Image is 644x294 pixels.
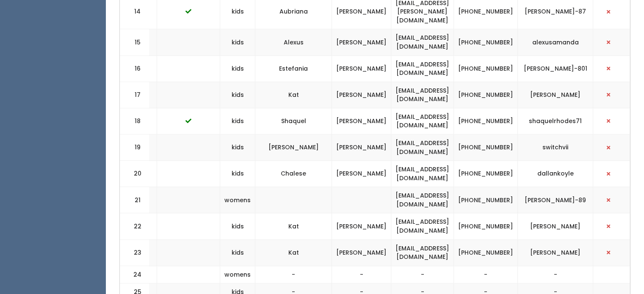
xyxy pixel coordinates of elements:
[454,187,518,213] td: [PHONE_NUMBER]
[332,239,391,266] td: [PERSON_NAME]
[255,82,332,108] td: Kat
[220,55,255,82] td: kids
[391,29,454,55] td: [EMAIL_ADDRESS][DOMAIN_NAME]
[120,55,149,82] td: 16
[255,266,332,283] td: -
[391,239,454,266] td: [EMAIL_ADDRESS][DOMAIN_NAME]
[220,239,255,266] td: kids
[220,266,255,283] td: womens
[220,135,255,161] td: kids
[454,55,518,82] td: [PHONE_NUMBER]
[255,108,332,134] td: Shaquel
[391,266,454,283] td: -
[391,213,454,239] td: [EMAIL_ADDRESS][DOMAIN_NAME]
[120,82,149,108] td: 17
[255,55,332,82] td: Estefania
[255,161,332,187] td: Chalese
[454,82,518,108] td: [PHONE_NUMBER]
[120,161,149,187] td: 20
[518,82,593,108] td: [PERSON_NAME]
[518,29,593,55] td: alexusamanda
[332,55,391,82] td: [PERSON_NAME]
[255,135,332,161] td: [PERSON_NAME]
[120,213,149,239] td: 22
[454,161,518,187] td: [PHONE_NUMBER]
[454,213,518,239] td: [PHONE_NUMBER]
[454,135,518,161] td: [PHONE_NUMBER]
[391,108,454,134] td: [EMAIL_ADDRESS][DOMAIN_NAME]
[518,55,593,82] td: [PERSON_NAME]-801
[332,266,391,283] td: -
[332,108,391,134] td: [PERSON_NAME]
[255,239,332,266] td: Kat
[391,82,454,108] td: [EMAIL_ADDRESS][DOMAIN_NAME]
[454,266,518,283] td: -
[454,108,518,134] td: [PHONE_NUMBER]
[391,135,454,161] td: [EMAIL_ADDRESS][DOMAIN_NAME]
[120,266,149,283] td: 24
[518,108,593,134] td: shaquelrhodes71
[220,29,255,55] td: kids
[518,239,593,266] td: [PERSON_NAME]
[518,213,593,239] td: [PERSON_NAME]
[332,161,391,187] td: [PERSON_NAME]
[332,29,391,55] td: [PERSON_NAME]
[120,108,149,134] td: 18
[391,187,454,213] td: [EMAIL_ADDRESS][DOMAIN_NAME]
[332,213,391,239] td: [PERSON_NAME]
[120,29,149,55] td: 15
[454,29,518,55] td: [PHONE_NUMBER]
[391,161,454,187] td: [EMAIL_ADDRESS][DOMAIN_NAME]
[332,135,391,161] td: [PERSON_NAME]
[332,82,391,108] td: [PERSON_NAME]
[255,29,332,55] td: Alexus
[120,239,149,266] td: 23
[518,161,593,187] td: dallankoyle
[518,135,593,161] td: switchvii
[220,108,255,134] td: kids
[220,187,255,213] td: womens
[220,161,255,187] td: kids
[120,135,149,161] td: 19
[454,239,518,266] td: [PHONE_NUMBER]
[391,55,454,82] td: [EMAIL_ADDRESS][DOMAIN_NAME]
[120,187,149,213] td: 21
[518,187,593,213] td: [PERSON_NAME]-89
[255,213,332,239] td: Kat
[220,213,255,239] td: kids
[220,82,255,108] td: kids
[518,266,593,283] td: -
